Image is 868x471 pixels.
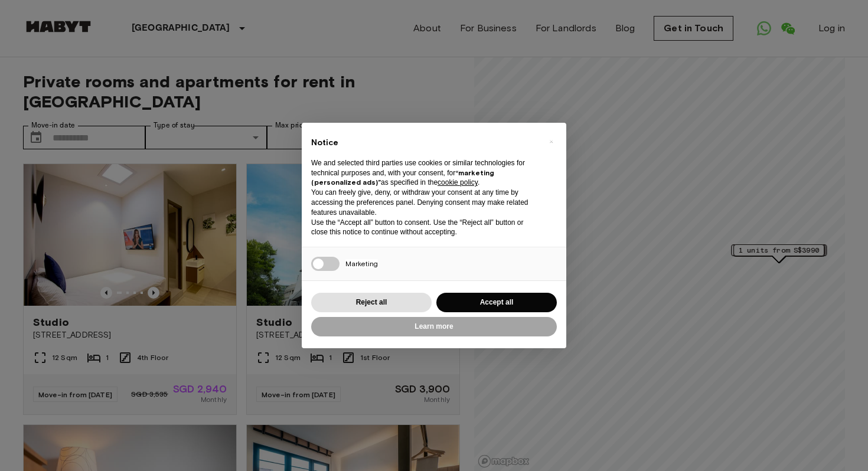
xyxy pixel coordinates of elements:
span: × [549,135,553,149]
button: Learn more [311,317,557,336]
button: Reject all [311,293,432,312]
h2: Notice [311,137,538,149]
p: You can freely give, deny, or withdraw your consent at any time by accessing the preferences pane... [311,188,538,217]
span: Marketing [345,259,378,268]
a: cookie policy [438,178,478,187]
button: Accept all [436,293,557,312]
p: We and selected third parties use cookies or similar technologies for technical purposes and, wit... [311,158,538,188]
strong: “marketing (personalized ads)” [311,168,494,187]
button: Close this notice [541,132,560,151]
p: Use the “Accept all” button to consent. Use the “Reject all” button or close this notice to conti... [311,218,538,238]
